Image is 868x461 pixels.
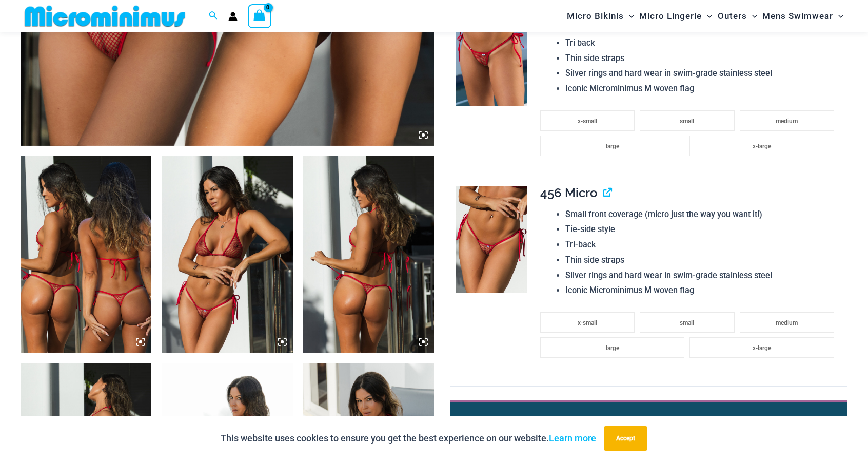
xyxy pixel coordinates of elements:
li: Silver rings and hard wear in swim-grade stainless steel [565,66,839,81]
li: x-large [689,136,834,156]
span: Outers [718,3,747,29]
li: small [640,312,734,333]
li: medium [740,110,834,131]
li: large [540,136,684,156]
li: Small front coverage (micro just the way you want it!) [565,207,839,222]
span: small [680,319,694,326]
a: View Shopping Cart, empty [248,4,271,28]
p: This website uses cookies to ensure you get the best experience on our website. [221,431,596,446]
img: Summer Storm Red Tri Top Pack [21,156,151,353]
span: x-large [753,143,771,150]
li: medium [740,312,834,333]
span: 456 Micro [540,185,597,200]
a: Mens SwimwearMenu ToggleMenu Toggle [760,3,846,29]
span: Menu Toggle [747,3,757,29]
li: Iconic Microminimus M woven flag [565,283,839,298]
li: Thin side straps [565,51,839,66]
li: Tri-back [565,237,839,253]
span: x-small [578,319,597,326]
li: → [492,414,824,461]
li: Tri back [565,35,839,51]
span: medium [776,118,798,125]
li: x-small [540,110,635,131]
a: Micro BikinisMenu ToggleMenu Toggle [564,3,637,29]
li: Tie-side style [565,222,839,237]
img: MM SHOP LOGO FLAT [21,5,189,28]
button: Accept [604,426,647,451]
li: Iconic Microminimus M woven flag [565,81,839,97]
a: Micro LingerieMenu ToggleMenu Toggle [637,3,715,29]
li: large [540,337,684,358]
span: small [680,118,694,125]
li: x-large [689,337,834,358]
span: Menu Toggle [833,3,843,29]
nav: Site Navigation [563,2,847,31]
li: x-small [540,312,635,333]
img: Summer Storm Red 312 Tri Top 456 Micro [162,156,292,353]
li: small [640,110,734,131]
span: large [606,344,619,352]
li: Silver rings and hard wear in swim-grade stainless steel [565,268,839,283]
span: Mens Swimwear [762,3,833,29]
span: Menu Toggle [702,3,712,29]
span: Micro Bikinis [567,3,624,29]
span: x-large [753,344,771,352]
a: Search icon link [209,10,218,23]
img: Summer Storm Red 312 Tri Top 456 Micro [303,156,434,353]
a: Learn more [549,433,596,444]
span: Menu Toggle [624,3,634,29]
span: Micro Lingerie [639,3,702,29]
a: Account icon link [228,12,238,21]
span: medium [776,319,798,326]
li: Thin side straps [565,253,839,268]
span: x-small [578,118,597,125]
img: Summer Storm Red 456 Micro [456,186,527,293]
a: OutersMenu ToggleMenu Toggle [715,3,760,29]
span: large [606,143,619,150]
